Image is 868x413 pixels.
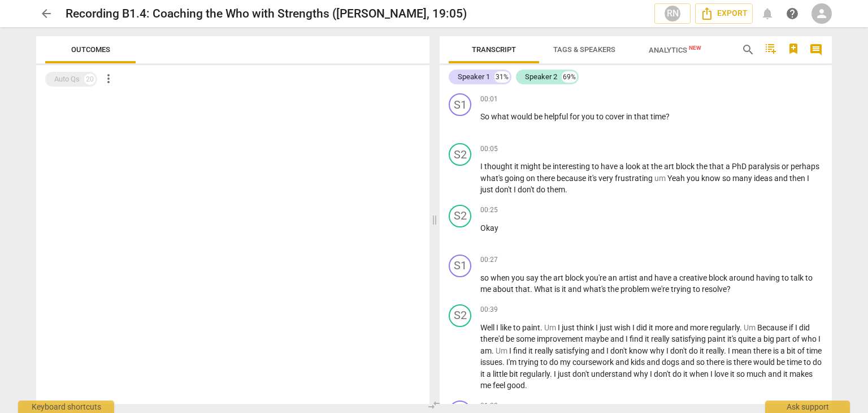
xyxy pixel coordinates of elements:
[66,7,467,21] h2: Recording B1.4: Coaching the Who with Strengths ([PERSON_NAME], 19:05)
[807,41,825,59] button: Show/Hide comments
[757,334,763,343] span: a
[509,346,513,355] span: I
[562,323,576,332] span: just
[787,346,797,355] span: bit
[789,369,813,378] span: makes
[784,41,802,59] button: Add Bookmark
[693,285,702,294] span: to
[492,346,496,355] span: .
[536,185,547,194] span: do
[724,346,728,355] span: .
[583,285,607,294] span: what's
[706,346,724,355] span: really
[818,334,821,343] span: I
[540,273,553,282] span: the
[516,334,537,343] span: some
[756,273,782,282] span: having
[522,323,540,332] span: paint
[570,112,581,121] span: for
[806,346,822,355] span: time
[695,3,753,24] button: Export
[449,143,471,166] div: Change speaker
[651,334,671,343] span: really
[679,273,709,282] span: creative
[513,346,528,355] span: find
[534,112,544,121] span: be
[631,358,646,367] span: kids
[782,273,791,282] span: to
[789,174,807,183] span: then
[710,323,740,332] span: regularly
[520,369,550,378] span: regularly
[518,185,536,194] span: don't
[507,381,525,390] span: good
[701,174,722,183] span: know
[727,285,731,294] span: ?
[480,334,506,343] span: there'd
[480,144,498,154] span: 00:05
[747,369,768,378] span: much
[480,162,484,171] span: I
[491,273,511,282] span: when
[729,273,756,282] span: around
[671,285,693,294] span: trying
[689,346,700,355] span: do
[526,174,537,183] span: on
[753,346,773,355] span: there
[626,162,642,171] span: look
[805,273,813,282] span: to
[480,94,498,104] span: 00:01
[709,162,726,171] span: that
[763,334,776,343] span: big
[619,162,626,171] span: a
[642,162,651,171] span: at
[520,162,542,171] span: might
[732,162,748,171] span: PhD
[700,7,748,20] span: Export
[493,369,509,378] span: little
[671,334,708,343] span: satisfying
[639,273,654,282] span: and
[480,369,487,378] span: it
[626,334,630,343] span: I
[585,334,610,343] span: maybe
[514,185,518,194] span: I
[598,174,615,183] span: very
[744,323,757,332] span: Filler word
[511,112,534,121] span: would
[480,185,495,194] span: just
[727,334,738,343] span: it's
[634,112,650,121] span: that
[495,185,514,194] span: don't
[739,41,757,59] button: Search
[614,323,632,332] span: wish
[540,323,544,332] span: .
[480,273,491,282] span: so
[774,174,789,183] span: and
[696,162,709,171] span: the
[732,174,754,183] span: many
[709,273,729,282] span: block
[804,358,813,367] span: to
[544,112,570,121] span: helpful
[689,45,701,51] span: New
[518,358,540,367] span: trying
[576,323,596,332] span: think
[515,285,530,294] span: that
[54,74,80,85] div: Auto Qs
[509,369,520,378] span: bit
[651,285,671,294] span: we're
[710,369,714,378] span: I
[585,273,608,282] span: you're
[619,273,639,282] span: artist
[666,112,670,121] span: ?
[592,162,601,171] span: to
[664,5,681,22] div: RN
[480,174,505,183] span: what's
[581,112,596,121] span: you
[493,285,515,294] span: about
[84,74,96,85] div: 20
[480,205,498,215] span: 00:25
[646,358,662,367] span: and
[537,334,585,343] span: improvement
